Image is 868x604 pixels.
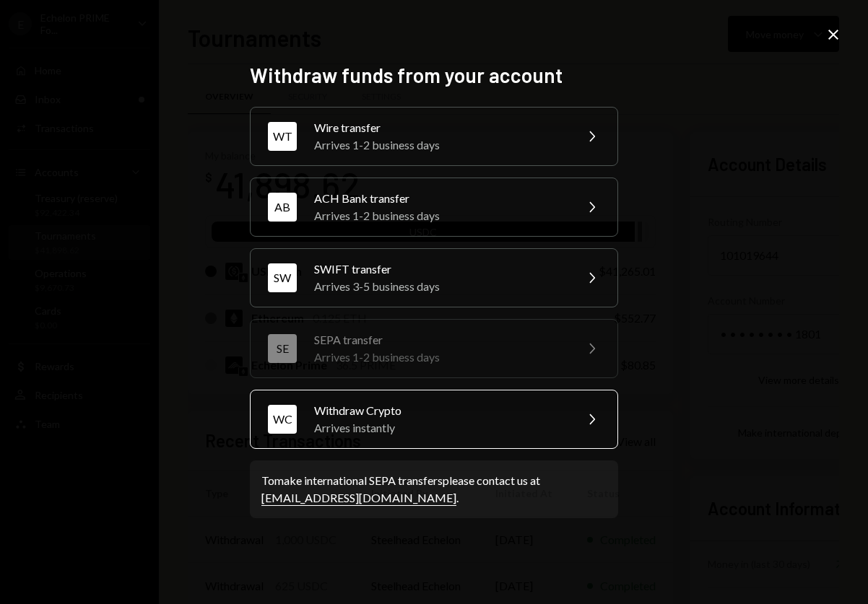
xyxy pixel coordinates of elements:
div: WC [268,405,297,434]
button: WTWire transferArrives 1-2 business days [250,107,618,166]
button: SESEPA transferArrives 1-2 business days [250,319,618,378]
a: [EMAIL_ADDRESS][DOMAIN_NAME] [261,491,456,506]
div: Arrives 1-2 business days [314,136,565,154]
div: Wire transfer [314,119,565,136]
button: WCWithdraw CryptoArrives instantly [250,390,618,449]
div: Arrives instantly [314,419,565,437]
div: AB [268,193,297,222]
div: WT [268,122,297,151]
div: SEPA transfer [314,331,565,349]
button: SWSWIFT transferArrives 3-5 business days [250,248,618,307]
div: Withdraw Crypto [314,402,565,419]
div: Arrives 1-2 business days [314,207,565,224]
div: ACH Bank transfer [314,190,565,207]
div: Arrives 1-2 business days [314,349,565,366]
div: Arrives 3-5 business days [314,278,565,295]
button: ABACH Bank transferArrives 1-2 business days [250,178,618,237]
div: SW [268,263,297,292]
div: SWIFT transfer [314,261,565,278]
div: To make international SEPA transfers please contact us at . [261,472,607,507]
div: SE [268,334,297,363]
h2: Withdraw funds from your account [250,61,618,89]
